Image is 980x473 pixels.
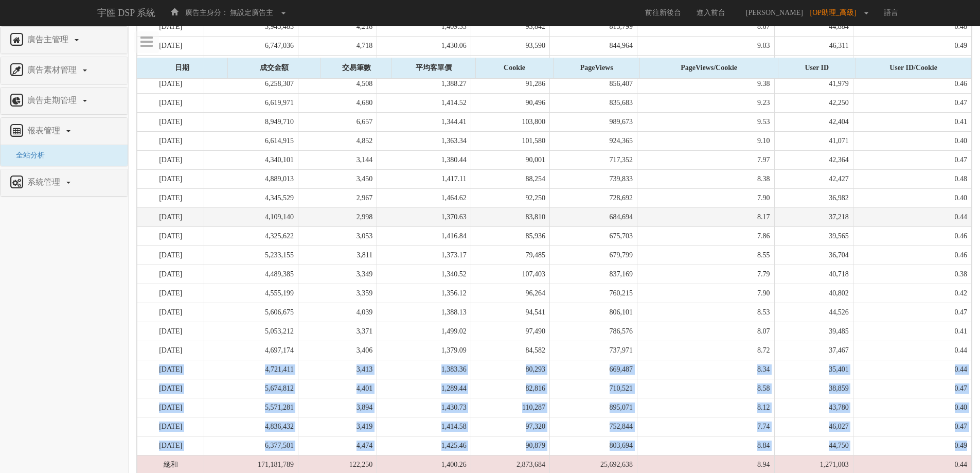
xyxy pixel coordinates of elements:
td: 107,403 [471,265,549,284]
td: 46,311 [774,37,853,56]
td: 0.41 [853,113,971,132]
span: 廣告素材管理 [25,65,82,74]
td: 93,590 [471,37,549,56]
td: 0.47 [853,94,971,113]
td: 4,340,101 [204,151,298,170]
td: 42,404 [774,113,853,132]
td: 1,370.63 [377,208,471,227]
td: 8.38 [637,170,774,189]
td: 9.03 [637,37,774,56]
td: 3,419 [298,417,377,436]
td: 5,233,155 [204,246,298,265]
td: 0.46 [853,246,971,265]
td: [DATE] [137,17,204,37]
td: 1,409.55 [377,17,471,37]
td: [DATE] [137,151,204,170]
a: 系統管理 [8,174,120,191]
td: [DATE] [137,132,204,151]
div: 交易筆數 [321,58,391,78]
a: 全站分析 [8,151,45,159]
span: 廣告主身分： [185,9,228,16]
span: 系統管理 [25,178,65,186]
td: 1,425.46 [377,436,471,456]
td: 886,222 [550,56,637,75]
td: 0.42 [853,284,971,303]
td: 0.47 [853,417,971,436]
td: 4,836,432 [204,417,298,436]
td: 6,619,971 [204,94,298,113]
td: 41,290 [774,56,853,75]
td: 41,071 [774,132,853,151]
td: 3,144 [298,151,377,170]
td: 7.74 [637,417,774,436]
td: 82,816 [471,379,549,398]
td: [DATE] [137,341,204,360]
td: 44,750 [774,436,853,456]
td: [DATE] [137,417,204,436]
td: 1,416.84 [377,227,471,246]
td: 79,485 [471,246,549,265]
td: 4,889,013 [204,170,298,189]
td: 6,657 [298,113,377,132]
td: 103,800 [471,113,549,132]
td: 103,695 [471,56,549,75]
td: 85,936 [471,227,549,246]
td: 0.46 [853,75,971,94]
td: 6,747,036 [204,37,298,56]
span: 無設定廣告主 [230,9,273,16]
td: 83,810 [471,208,549,227]
div: 平均客單價 [392,58,476,78]
td: 84,582 [471,341,549,360]
td: 0.40 [853,56,971,75]
td: 895,071 [550,398,637,417]
span: [OP助理_高級] [810,9,862,16]
td: 0.49 [853,436,971,456]
div: 日期 [137,58,227,78]
td: 7.97 [637,151,774,170]
span: 廣告走期管理 [25,96,82,104]
td: 0.47 [853,379,971,398]
td: 41,979 [774,75,853,94]
span: 報表管理 [25,126,65,135]
td: 679,799 [550,246,637,265]
td: 728,692 [550,189,637,208]
td: 856,407 [550,75,637,94]
td: 42,250 [774,94,853,113]
td: 4,555,199 [204,284,298,303]
td: 717,352 [550,151,637,170]
td: 8.12 [637,398,774,417]
td: 8.17 [637,208,774,227]
td: 4,325 [298,56,377,75]
td: 3,053 [298,227,377,246]
td: 0.46 [853,227,971,246]
td: 4,697,174 [204,341,298,360]
td: 1,388.13 [377,303,471,322]
td: 5,945,485 [204,17,298,37]
td: 0.41 [853,322,971,341]
td: 8.84 [637,436,774,456]
td: 36,982 [774,189,853,208]
td: 8.07 [637,322,774,341]
td: 3,359 [298,284,377,303]
td: [DATE] [137,379,204,398]
td: 7.90 [637,284,774,303]
td: 94,541 [471,303,549,322]
td: 813,799 [550,17,637,37]
td: 7.79 [637,265,774,284]
td: [DATE] [137,94,204,113]
td: 1,417.11 [377,170,471,189]
td: 7.86 [637,227,774,246]
td: 5,571,281 [204,398,298,417]
td: 4,325,622 [204,227,298,246]
td: 737,971 [550,341,637,360]
td: 786,576 [550,322,637,341]
td: 44,526 [774,303,853,322]
span: 廣告主管理 [25,35,74,44]
td: 1,383.36 [377,360,471,379]
td: 9.23 [637,94,774,113]
td: 924,365 [550,132,637,151]
td: 0.47 [853,303,971,322]
td: 844,964 [550,37,637,56]
td: 8,949,710 [204,113,298,132]
td: 3,811 [298,246,377,265]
